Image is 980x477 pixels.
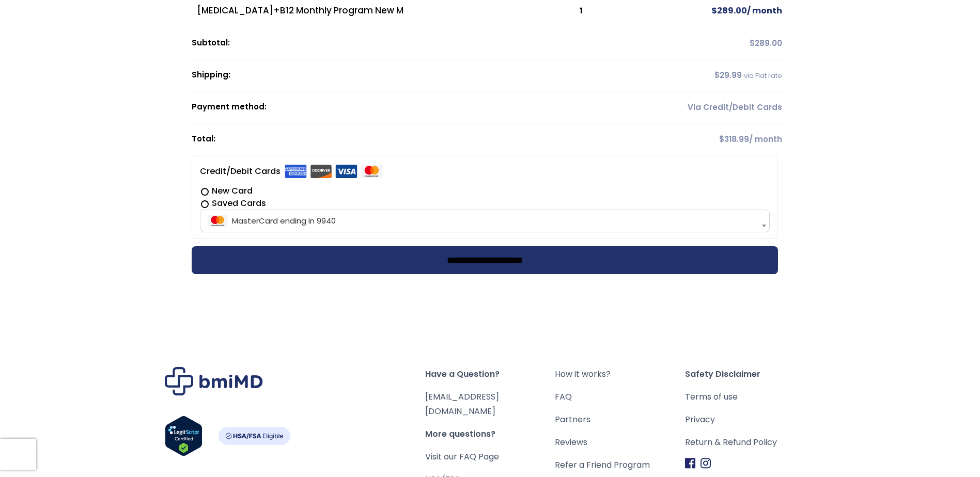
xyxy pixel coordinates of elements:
[218,427,290,445] img: HSA-FSA
[425,367,555,381] span: Have a Question?
[555,390,685,404] a: FAQ
[719,134,749,145] span: 318.99
[425,451,499,463] a: Visit our FAQ Page
[200,163,383,180] label: Credit/Debit Cards
[701,458,711,469] img: Instagram
[192,91,615,123] th: Payment method:
[200,185,770,197] label: New Card
[555,367,685,381] a: How it works?
[165,416,203,461] a: Verify LegitScript Approval for www.bmimd.com
[685,367,815,381] span: Safety Disclaimer
[615,123,787,155] td: / month
[685,435,815,450] a: Return & Refund Policy
[555,435,685,450] a: Reviews
[203,210,767,232] span: MasterCard ending in 9940
[711,5,717,17] span: $
[310,165,332,178] img: discover.svg
[750,38,782,49] span: 289.00
[615,91,787,123] td: Via Credit/Debit Cards
[714,70,742,81] span: 29.99
[361,165,383,178] img: mastercard.svg
[685,390,815,404] a: Terms of use
[200,197,770,210] label: Saved Cards
[192,27,615,59] th: Subtotal:
[711,5,747,17] span: 289.00
[165,416,203,456] img: Verify Approval for www.bmimd.com
[555,458,685,472] a: Refer a Friend Program
[685,412,815,427] a: Privacy
[750,38,755,49] span: $
[714,70,720,81] span: $
[200,210,770,232] span: MasterCard ending in 9940
[555,412,685,427] a: Partners
[285,165,307,178] img: amex.svg
[335,165,357,178] img: visa.svg
[192,123,615,155] th: Total:
[165,367,263,395] img: Brand Logo
[685,458,695,469] img: Facebook
[425,427,555,441] span: More questions?
[425,391,499,417] a: [EMAIL_ADDRESS][DOMAIN_NAME]
[744,71,782,80] small: via Flat rate
[719,134,724,145] span: $
[192,59,615,91] th: Shipping:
